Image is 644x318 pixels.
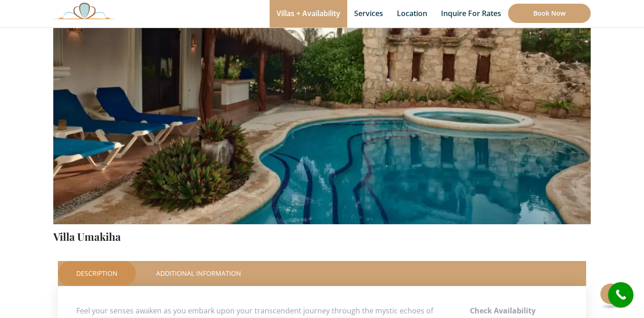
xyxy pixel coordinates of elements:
a: call [608,282,633,307]
a: Description [58,261,136,286]
a: Villa Umakiha [53,229,121,244]
i: call [610,284,631,305]
a: Book Now [508,4,591,23]
img: Awesome Logo [53,2,116,19]
a: Additional Information [138,261,260,286]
